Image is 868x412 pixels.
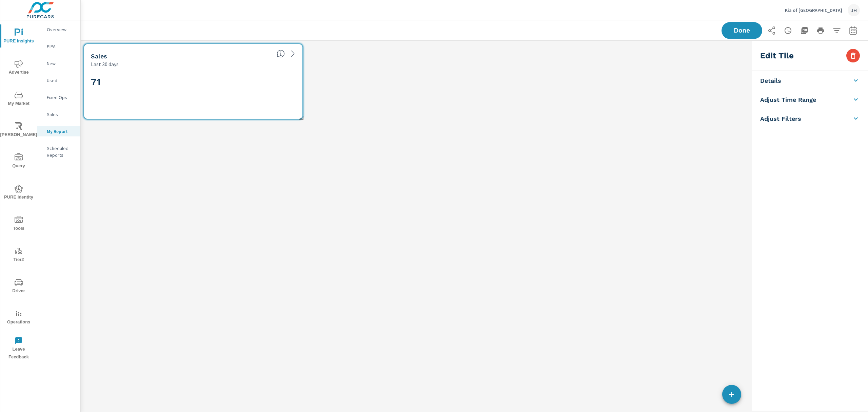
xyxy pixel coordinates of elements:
[760,77,781,85] h5: Details
[37,126,80,136] div: My Report
[288,48,298,59] a: See more details in report
[2,29,35,45] span: PURE Insights
[2,60,35,76] span: Advertise
[2,337,35,361] span: Leave Feedback
[47,60,75,67] p: New
[277,50,285,58] span: Number of vehicles sold by the dealership over the selected date range. [Source: This data is sou...
[47,77,75,84] p: Used
[47,26,75,33] p: Overview
[2,278,35,295] span: Driver
[830,24,844,37] button: Apply Filters
[2,310,35,326] span: Operations
[760,50,794,61] h3: Edit Tile
[47,43,75,50] p: PIPA
[722,22,762,39] button: Done
[37,92,80,102] div: Fixed Ops
[47,145,75,158] p: Scheduled Reports
[47,94,75,101] p: Fixed Ops
[2,185,35,201] span: PURE Identity
[2,153,35,170] span: Query
[760,115,801,123] h5: Adjust Filters
[91,60,119,68] p: Last 30 days
[0,20,37,364] div: nav menu
[2,91,35,108] span: My Market
[846,24,860,37] button: Select Date Range
[91,76,296,88] h2: 71
[47,128,75,135] p: My Report
[2,216,35,232] span: Tools
[37,41,80,52] div: PIPA
[37,109,80,119] div: Sales
[785,7,842,13] p: Kia of [GEOGRAPHIC_DATA]
[728,27,755,34] span: Done
[37,58,80,69] div: New
[848,4,860,16] div: JH
[47,111,75,118] p: Sales
[37,75,80,86] div: Used
[37,143,80,160] div: Scheduled Reports
[2,122,35,139] span: [PERSON_NAME]
[2,247,35,264] span: Tier2
[91,53,107,60] h5: Sales
[797,24,811,37] button: "Export Report to PDF"
[765,24,778,37] button: Share Report
[37,24,80,35] div: Overview
[760,96,816,104] h5: Adjust Time Range
[814,24,827,37] button: Print Report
